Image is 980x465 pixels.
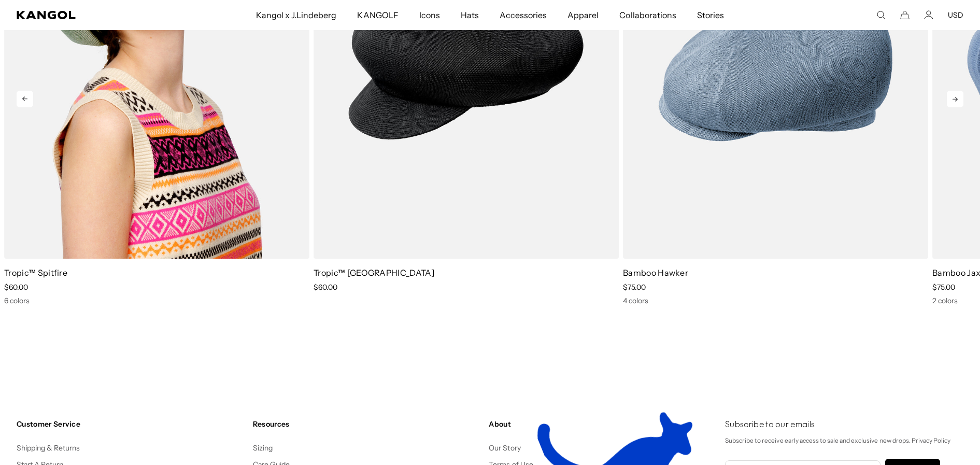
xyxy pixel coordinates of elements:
[4,283,28,292] span: $60.00
[948,10,963,20] button: USD
[4,296,309,305] div: 6 colors
[253,419,481,429] h4: Resources
[489,443,520,453] a: Our Story
[623,267,688,278] a: Bamboo Hawker
[314,283,337,292] span: $60.00
[17,419,245,429] h4: Customer Service
[17,443,80,453] a: Shipping & Returns
[900,10,910,20] button: Cart
[725,435,963,446] p: Subscribe to receive early access to sale and exclusive new drops. Privacy Policy
[17,11,169,19] a: Kangol
[623,283,646,292] span: $75.00
[314,267,434,278] a: Tropic™ [GEOGRAPHIC_DATA]
[489,419,717,429] h4: About
[253,443,273,453] a: Sizing
[932,283,955,292] span: $75.00
[4,267,67,278] a: Tropic™ Spitfire
[623,296,928,305] div: 4 colors
[876,10,886,20] summary: Search here
[725,419,963,431] h4: Subscribe to our emails
[924,10,933,20] a: Account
